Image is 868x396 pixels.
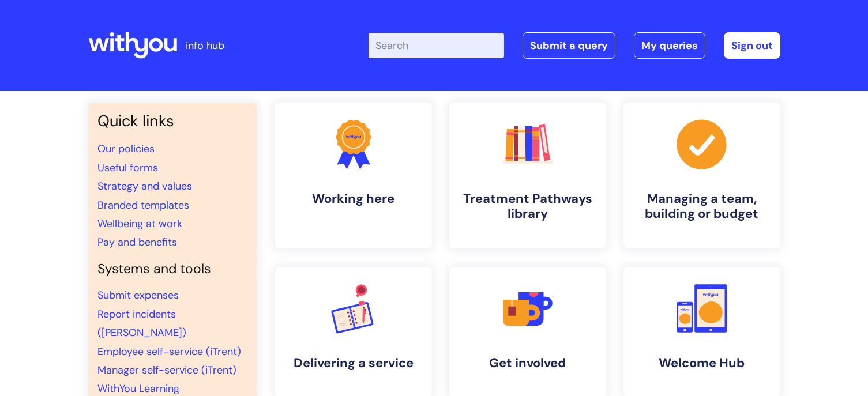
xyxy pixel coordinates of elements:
[97,217,182,231] a: Wellbeing at work
[369,33,504,58] input: Search
[97,198,189,212] a: Branded templates
[97,161,158,175] a: Useful forms
[284,356,423,371] h4: Delivering a service
[633,191,771,222] h4: Managing a team, building or budget
[633,356,771,371] h4: Welcome Hub
[369,32,780,59] div: | -
[449,103,606,248] a: Treatment Pathways library
[97,345,241,359] a: Employee self-service (iTrent)
[97,142,155,156] a: Our policies
[97,112,247,130] h3: Quick links
[459,356,597,371] h4: Get involved
[97,363,236,377] a: Manager self-service (iTrent)
[97,288,179,302] a: Submit expenses
[724,32,780,59] a: Sign out
[523,32,615,59] a: Submit a query
[186,36,224,55] p: info hub
[97,261,247,277] h4: Systems and tools
[97,382,179,395] a: WithYou Learning
[459,191,597,222] h4: Treatment Pathways library
[97,235,177,249] a: Pay and benefits
[97,307,186,340] a: Report incidents ([PERSON_NAME])
[97,179,192,193] a: Strategy and values
[634,32,705,59] a: My queries
[284,191,423,206] h4: Working here
[275,103,432,248] a: Working here
[623,103,780,248] a: Managing a team, building or budget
